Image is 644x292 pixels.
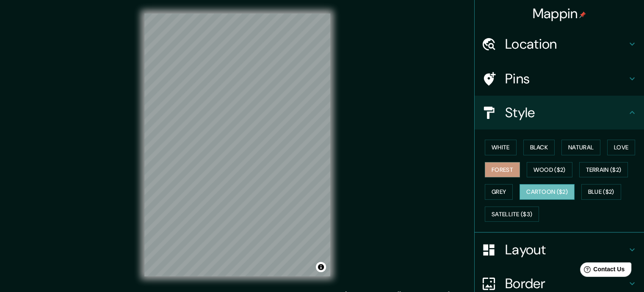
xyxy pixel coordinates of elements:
[581,184,621,200] button: Blue ($2)
[579,11,586,18] img: pin-icon.png
[520,184,575,200] button: Cartoon ($2)
[485,162,520,178] button: Forest
[485,184,513,200] button: Grey
[505,275,627,292] h4: Border
[475,62,644,96] div: Pins
[505,70,627,87] h4: Pins
[505,104,627,121] h4: Style
[561,140,600,155] button: Natural
[505,241,627,258] h4: Layout
[475,27,644,61] div: Location
[607,140,635,155] button: Love
[485,207,539,222] button: Satellite ($3)
[475,233,644,267] div: Layout
[475,96,644,129] div: Style
[569,259,635,283] iframe: Help widget launcher
[316,262,326,272] button: Toggle attribution
[523,140,555,155] button: Black
[533,5,586,22] h4: Mappin
[527,162,572,178] button: Wood ($2)
[144,14,330,276] canvas: Map
[505,36,627,52] h4: Location
[579,162,628,178] button: Terrain ($2)
[485,140,517,155] button: White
